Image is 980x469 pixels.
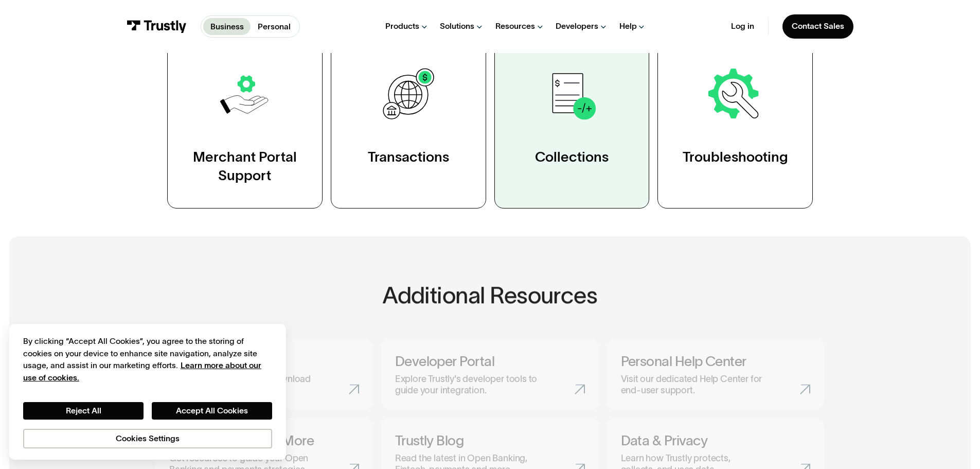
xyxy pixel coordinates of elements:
div: Merchant Portal Support [191,148,299,185]
h3: Data & Privacy [621,432,811,448]
div: Transactions [368,148,449,166]
button: Cookies Settings [23,429,272,448]
a: Developer PortalExplore Trustly's developer tools to guide your integration. [381,339,599,410]
div: Developers [556,21,598,31]
div: Cookie banner [9,324,286,460]
a: Merchant Portal Support [167,41,323,209]
a: Troubleshooting [657,41,813,209]
div: Collections [535,148,609,166]
div: Help [619,21,637,31]
div: Contact Sales [792,21,844,31]
a: Personal [251,18,297,35]
h3: Personal Help Center [621,353,811,369]
button: Accept All Cookies [152,402,272,420]
a: Transactions [331,41,486,209]
div: Privacy [23,335,272,448]
h2: Additional Resources [155,283,824,308]
p: Business [210,21,244,33]
a: Contact Sales [782,14,853,39]
div: Solutions [440,21,474,31]
a: Collections [494,41,650,209]
a: Business [203,18,251,35]
button: Reject All [23,402,144,420]
h3: Trustly Blog [395,432,585,448]
a: Personal Help CenterVisit our dedicated Help Center for end-user support. [607,339,825,410]
img: Trustly Logo [127,20,187,33]
p: Visit our dedicated Help Center for end-user support. [621,374,774,396]
p: Explore Trustly's developer tools to guide your integration. [395,374,548,396]
div: By clicking “Accept All Cookies”, you agree to the storing of cookies on your device to enhance s... [23,335,272,384]
h3: Developer Portal [395,353,585,369]
a: Log in [731,21,754,31]
div: Resources [495,21,535,31]
div: Products [385,21,419,31]
div: Troubleshooting [683,148,788,166]
p: Personal [258,21,291,33]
